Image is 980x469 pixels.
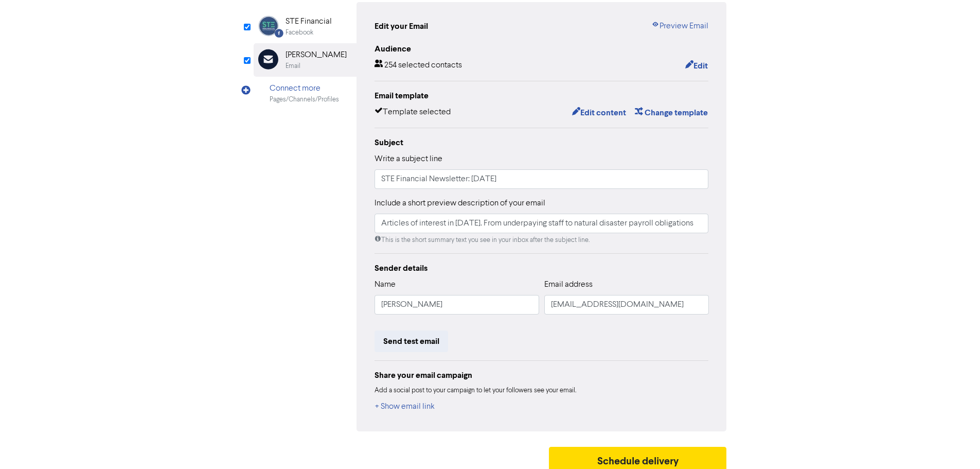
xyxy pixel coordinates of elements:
label: Write a subject line [375,153,442,165]
button: Send test email [375,331,448,352]
button: Edit [685,59,708,73]
div: STE Financial [286,15,332,28]
a: Preview Email [651,20,708,32]
div: Connect more [270,82,339,95]
button: + Show email link [375,400,435,413]
div: Facebook STE FinancialFacebook [254,10,357,43]
div: Add a social post to your campaign to let your followers see your email. [375,386,709,396]
div: Email template [375,90,709,102]
div: Audience [375,43,709,55]
div: Connect morePages/Channels/Profiles [254,77,357,110]
div: This is the short summary text you see in your inbox after the subject line. [375,235,709,245]
div: Subject [375,136,709,149]
div: [PERSON_NAME] [286,49,347,61]
div: [PERSON_NAME]Email [254,43,357,77]
div: Sender details [375,262,709,274]
div: Email [286,61,300,71]
button: Change template [634,106,708,119]
div: Edit your Email [375,20,428,32]
label: Email address [544,279,593,291]
div: Facebook [286,28,313,38]
div: 254 selected contacts [375,59,462,73]
label: Name [375,279,396,291]
div: Share your email campaign [375,369,709,381]
img: Facebook [258,15,279,36]
button: Edit content [572,106,627,119]
div: Pages/Channels/Profiles [270,95,339,105]
iframe: Chat Widget [851,358,980,469]
label: Include a short preview description of your email [375,197,545,210]
div: Template selected [375,106,451,119]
